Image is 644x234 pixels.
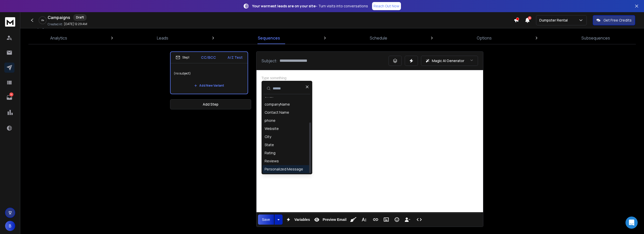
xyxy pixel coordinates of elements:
button: Clean HTML [348,214,358,225]
p: Subject: [262,58,278,64]
p: Schedule [370,35,387,41]
p: CC/BCC [201,55,216,60]
button: Save [258,214,274,225]
span: 18 [528,16,531,20]
div: Personalized Message [265,167,303,172]
h1: Campaigns [48,14,70,21]
li: Step1CC/BCCA/Z Test(no subject)Add New Variant [170,51,248,94]
img: logo [5,17,15,27]
span: Variables [293,218,311,222]
a: Analytics [47,32,70,44]
button: Code View [414,214,424,225]
div: Draft [73,14,87,21]
button: Add Step [170,99,251,109]
p: Leads [157,35,168,41]
p: Reach Out Now [374,4,399,9]
a: Leads [154,32,171,44]
p: (no subject) [174,66,245,81]
p: Subsequences [581,35,610,41]
a: Subsequences [578,32,613,44]
p: Magic AI Generator [432,58,464,63]
p: Dumpster Rental [539,18,570,23]
a: Reach Out Now [372,2,401,10]
p: Get Free Credits [603,18,632,23]
p: Options [477,35,492,41]
p: A/Z Test [228,55,243,60]
a: Options [474,32,495,44]
p: Analytics [50,35,67,41]
button: Magic AI Generator [421,56,478,66]
div: City [265,134,271,139]
div: Reviews [265,159,279,164]
button: Emoticons [392,214,402,225]
div: Step 1 [176,55,189,60]
div: Contact Name [265,110,289,115]
p: Sequences [258,35,280,41]
a: Schedule [367,32,390,44]
div: phone [265,118,275,123]
p: [DATE] 12:29 AM [64,22,87,26]
button: Insert Image (Ctrl+P) [381,214,391,225]
button: Insert Unsubscribe Link [403,214,412,225]
div: State [265,142,274,147]
p: Created At: [48,22,63,26]
a: Sequences [255,32,283,44]
div: Open Intercom Messenger [625,217,638,229]
button: B [5,221,15,231]
span: Preview Email [322,218,347,222]
p: – Turn visits into conversations [252,4,368,9]
p: 10 [9,92,13,96]
button: More Text [359,214,369,225]
div: Rating [265,150,275,155]
button: Preview Email [312,214,347,225]
button: Insert Link (Ctrl+K) [371,214,380,225]
p: 0 % [41,19,44,22]
button: Get Free Credits [593,15,635,25]
strong: Your warmest leads are on your site [252,4,316,8]
div: Website [265,126,279,131]
button: Variables [284,214,311,225]
div: companyName [265,102,290,107]
a: 10 [4,92,14,103]
button: Add New Variant [190,81,228,91]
